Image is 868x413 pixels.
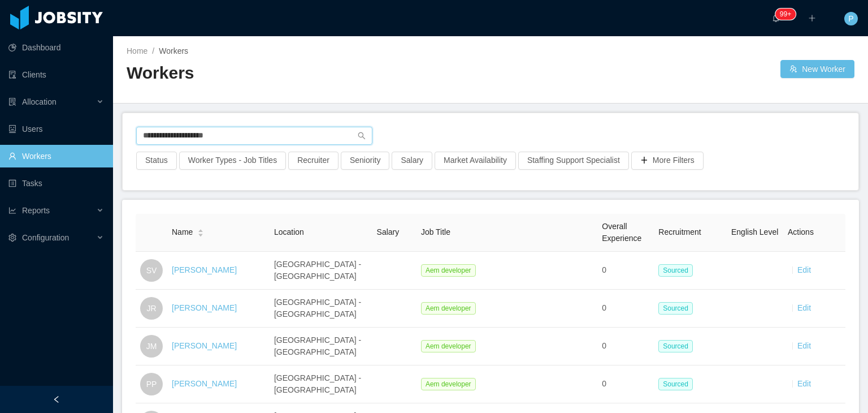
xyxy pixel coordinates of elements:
a: icon: userWorkers [8,145,104,167]
td: 0 [597,328,654,365]
td: 0 [597,252,654,290]
span: Reports [22,206,50,215]
span: Sourced [658,302,693,315]
a: Sourced [658,303,697,312]
a: Edit [797,341,811,350]
span: Sourced [658,378,693,390]
i: icon: caret-down [198,232,204,235]
span: P [848,12,853,25]
span: Allocation [22,97,57,106]
i: icon: plus [808,14,816,22]
a: icon: robotUsers [8,118,104,140]
td: 0 [597,290,654,328]
h2: Workers [127,62,491,85]
span: Workers [159,46,188,55]
button: Recruiter [288,152,338,170]
span: Sourced [658,340,693,352]
span: PP [146,373,157,395]
span: Aem developer [421,378,476,390]
button: icon: plusMore Filters [631,152,704,170]
a: [PERSON_NAME] [172,379,237,388]
i: icon: bell [772,14,780,22]
i: icon: solution [8,98,16,106]
span: Aem developer [421,264,476,277]
span: Overall Experience [602,222,641,243]
button: Status [136,152,177,170]
i: icon: setting [8,234,16,242]
a: [PERSON_NAME] [172,341,237,350]
span: Sourced [658,264,693,277]
span: SV [146,259,157,282]
span: Location [274,227,304,236]
span: English Level [731,227,778,236]
span: JM [146,335,157,358]
sup: 1714 [775,8,796,20]
span: JR [146,297,156,320]
span: Configuration [22,233,69,242]
a: Sourced [658,379,697,388]
span: Salary [377,227,400,236]
a: Home [127,46,147,55]
span: Recruitment [658,227,701,236]
button: Worker Types - Job Titles [179,152,286,170]
td: [GEOGRAPHIC_DATA] - [GEOGRAPHIC_DATA] [270,365,372,403]
td: [GEOGRAPHIC_DATA] - [GEOGRAPHIC_DATA] [270,328,372,365]
span: Job Title [421,227,450,236]
a: Edit [797,265,811,274]
i: icon: caret-up [198,228,204,231]
button: Seniority [341,152,389,170]
td: 0 [597,365,654,403]
a: icon: auditClients [8,63,104,86]
td: [GEOGRAPHIC_DATA] - [GEOGRAPHIC_DATA] [270,290,372,328]
span: Aem developer [421,302,476,315]
span: / [152,46,154,55]
a: icon: pie-chartDashboard [8,36,104,59]
span: Aem developer [421,340,476,352]
a: Edit [797,379,811,388]
a: Sourced [658,265,697,274]
div: Sort [197,227,204,235]
i: icon: search [358,132,366,140]
a: [PERSON_NAME] [172,303,237,312]
a: [PERSON_NAME] [172,265,237,274]
span: Name [172,226,193,238]
a: Sourced [658,341,697,350]
button: Salary [392,152,432,170]
i: icon: line-chart [8,206,16,214]
button: Market Availability [435,152,516,170]
a: icon: profileTasks [8,172,104,195]
span: Actions [788,227,814,236]
a: Edit [797,303,811,312]
button: icon: usergroup-addNew Worker [780,60,854,78]
button: Staffing Support Specialist [518,152,629,170]
td: [GEOGRAPHIC_DATA] - [GEOGRAPHIC_DATA] [270,252,372,290]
